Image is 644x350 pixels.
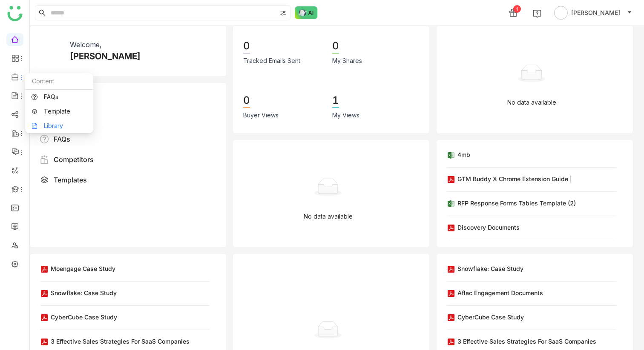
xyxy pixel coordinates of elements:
[243,111,279,120] div: Buyer Views
[54,134,70,144] div: FAQs
[552,6,634,20] button: [PERSON_NAME]
[332,94,339,108] div: 1
[295,6,318,19] img: ask-buddy-normal.svg
[32,108,87,114] a: Template
[51,288,117,297] div: Snowflake: Case Study
[332,39,339,54] div: 0
[457,313,524,322] div: CyberCube Case Study
[32,94,87,100] a: FAQs
[457,150,470,159] div: 4mb
[51,337,190,346] div: 3 Effective Sales Strategies for SaaS Companies
[280,10,287,17] img: search-type.svg
[533,9,541,18] img: help.svg
[25,73,93,90] div: Content
[70,50,141,63] div: [PERSON_NAME]
[54,154,94,165] div: Competitors
[243,94,250,108] div: 0
[457,199,576,208] div: RFP Response Forms Tables Template (2)
[457,288,543,297] div: Aflac Engagement Documents
[7,6,23,21] img: logo
[513,5,521,13] div: 1
[457,174,572,183] div: GTM Buddy X Chrome Extension Guide |
[457,337,596,346] div: 3 Effective Sales Strategies for SaaS Companies
[332,56,362,65] div: My Shares
[70,40,101,50] div: Welcome,
[243,56,300,65] div: Tracked Emails Sent
[51,264,115,273] div: Moengage Case Study
[332,111,359,120] div: My Views
[54,175,87,185] div: Templates
[457,264,523,273] div: Snowflake: Case Study
[457,223,520,232] div: Discovery Documents
[554,6,568,20] img: avatar
[32,123,87,129] a: Library
[40,40,63,63] img: 61307121755ca5673e314e4d
[571,8,620,17] span: [PERSON_NAME]
[304,212,353,221] p: No data available
[243,39,250,54] div: 0
[51,313,117,322] div: CyberCube Case Study
[507,98,556,107] p: No data available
